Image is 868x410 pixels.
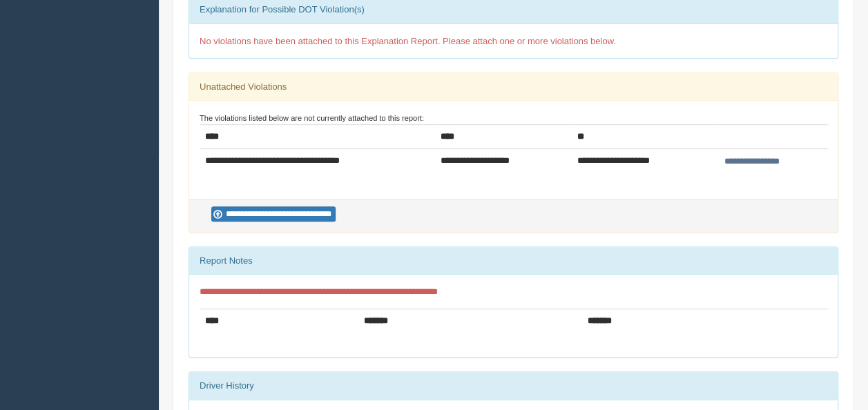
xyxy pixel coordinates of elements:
[200,36,616,46] span: No violations have been attached to this Explanation Report. Please attach one or more violations...
[189,247,838,275] div: Report Notes
[189,372,838,400] div: Driver History
[189,73,838,101] div: Unattached Violations
[200,114,424,122] small: The violations listed below are not currently attached to this report:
